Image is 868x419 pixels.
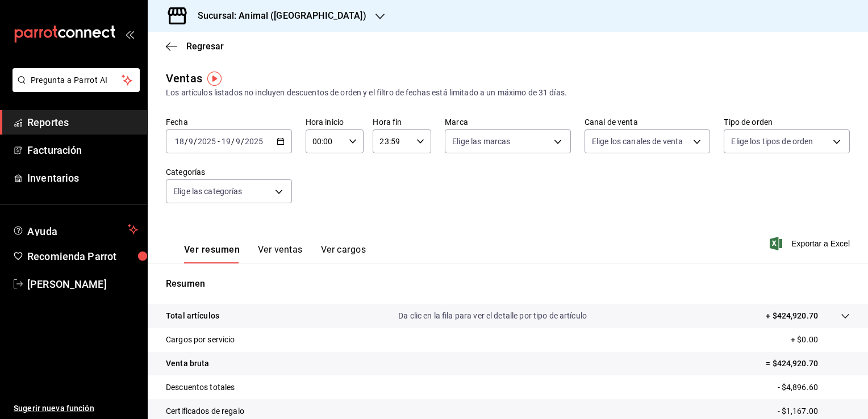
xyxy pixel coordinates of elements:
[778,382,850,393] p: - $4,896.60
[398,310,587,322] p: Da clic en la fila para ver el detalle por tipo de artículo
[207,72,222,86] img: Tooltip marker
[791,334,850,346] p: + $0.00
[724,118,850,126] label: Tipo de orden
[27,276,138,292] span: [PERSON_NAME]
[241,137,244,146] span: /
[125,30,134,39] button: open_drawer_menu
[221,137,231,146] input: --
[592,136,683,147] span: Elige los canales de venta
[166,358,209,370] p: Venta bruta
[185,137,188,146] span: /
[188,137,194,146] input: --
[306,118,364,126] label: Hora inicio
[27,143,138,158] span: Facturación
[778,405,850,417] p: - $1,167.00
[731,136,813,147] span: Elige los tipos de orden
[166,310,219,322] p: Total artículos
[231,137,235,146] span: /
[184,244,366,263] div: navigation tabs
[585,118,711,126] label: Canal de venta
[321,244,366,263] button: Ver cargos
[184,244,240,263] button: Ver resumen
[12,68,140,92] button: Pregunta a Parrot AI
[27,249,138,264] span: Recomienda Parrot
[166,382,235,393] p: Descuentos totales
[244,137,264,146] input: ----
[373,118,431,126] label: Hora fin
[166,118,292,126] label: Fecha
[27,223,123,236] span: Ayuda
[166,70,202,87] div: Ventas
[14,403,138,414] span: Sugerir nueva función
[31,74,122,86] span: Pregunta a Parrot AI
[166,405,244,417] p: Certificados de regalo
[766,358,850,370] p: = $424,920.70
[452,136,510,147] span: Elige las marcas
[8,82,140,94] a: Pregunta a Parrot AI
[166,277,850,291] p: Resumen
[27,115,138,130] span: Reportes
[766,310,818,322] p: + $424,920.70
[173,186,243,197] span: Elige las categorías
[166,168,292,176] label: Categorías
[166,334,235,346] p: Cargos por servicio
[197,137,216,146] input: ----
[166,87,850,99] div: Los artículos listados no incluyen descuentos de orden y el filtro de fechas está limitado a un m...
[27,170,138,186] span: Inventarios
[189,9,366,23] h3: Sucursal: Animal ([GEOGRAPHIC_DATA])
[258,244,303,263] button: Ver ventas
[772,237,850,250] button: Exportar a Excel
[194,137,197,146] span: /
[174,137,185,146] input: --
[186,41,224,52] span: Regresar
[445,118,571,126] label: Marca
[235,137,241,146] input: --
[218,137,220,146] span: -
[166,41,224,52] button: Regresar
